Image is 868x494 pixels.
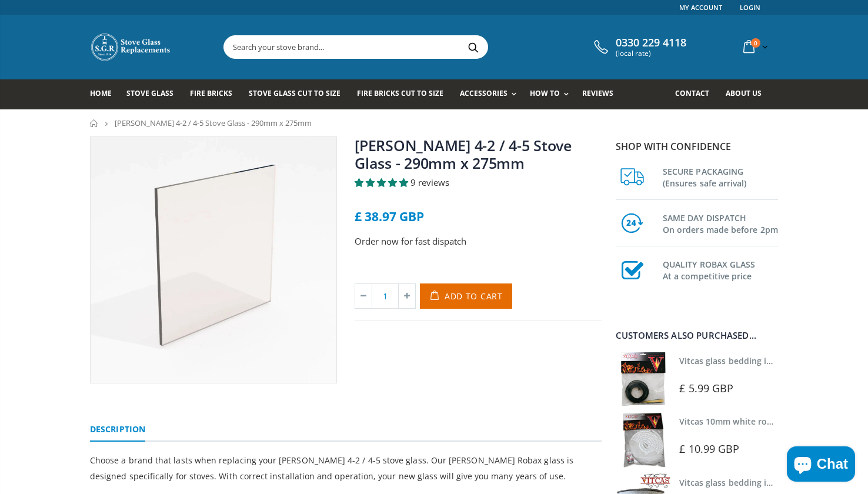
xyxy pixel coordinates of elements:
img: Vitcas white rope, glue and gloves kit 10mm [616,412,670,467]
span: Stove Glass Cut To Size [249,88,340,98]
img: Stove Glass Replacement [90,32,172,62]
a: Contact [675,79,718,109]
span: £ 38.97 GBP [355,208,424,225]
p: Order now for fast dispatch [355,235,602,248]
a: How To [530,79,575,109]
span: £ 5.99 GBP [679,381,733,395]
a: About us [726,79,770,109]
a: Reviews [582,79,622,109]
a: Stove Glass Cut To Size [249,79,349,109]
div: Customers also purchased... [616,331,778,340]
span: [PERSON_NAME] 4-2 / 4-5 Stove Glass - 290mm x 275mm [115,118,312,128]
inbox-online-store-chat: Shopify online store chat [783,446,859,485]
a: Home [90,119,99,127]
a: Accessories [460,79,522,109]
span: £ 10.99 GBP [679,442,739,456]
button: Search [460,36,486,58]
img: Vitcas stove glass bedding in tape [616,352,670,406]
span: 0 [751,38,760,48]
span: Stove Glass [126,88,173,98]
h3: QUALITY ROBAX GLASS At a competitive price [663,256,778,282]
input: Search your stove brand... [224,36,619,58]
a: [PERSON_NAME] 4-2 / 4-5 Stove Glass - 290mm x 275mm [355,135,572,173]
img: squarestoveglass_68b5ff9b-5f0c-4969-ad72-82a605155a9a_800x_crop_center.webp [91,137,336,383]
a: Fire Bricks [190,79,241,109]
a: Description [90,418,145,442]
span: Choose a brand that lasts when replacing your [PERSON_NAME] 4-2 / 4-5 stove glass. Our [PERSON_NA... [90,455,573,482]
p: Shop with confidence [616,139,778,153]
a: Fire Bricks Cut To Size [357,79,452,109]
span: Add to Cart [445,291,503,302]
span: 9 reviews [410,176,449,188]
h3: SECURE PACKAGING (Ensures safe arrival) [663,163,778,189]
span: 4.78 stars [355,176,410,188]
span: How To [530,88,560,98]
span: Fire Bricks [190,88,232,98]
button: Add to Cart [420,283,512,309]
a: 0330 229 4118 (local rate) [591,36,686,58]
h3: SAME DAY DISPATCH On orders made before 2pm [663,210,778,236]
span: Accessories [460,88,508,98]
span: (local rate) [616,49,686,58]
span: Contact [675,88,709,98]
span: Reviews [582,88,613,98]
a: 0 [739,35,770,58]
a: Home [90,79,121,109]
span: Home [90,88,112,98]
span: 0330 229 4118 [616,36,686,49]
span: About us [726,88,762,98]
a: Stove Glass [126,79,182,109]
span: Fire Bricks Cut To Size [357,88,443,98]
